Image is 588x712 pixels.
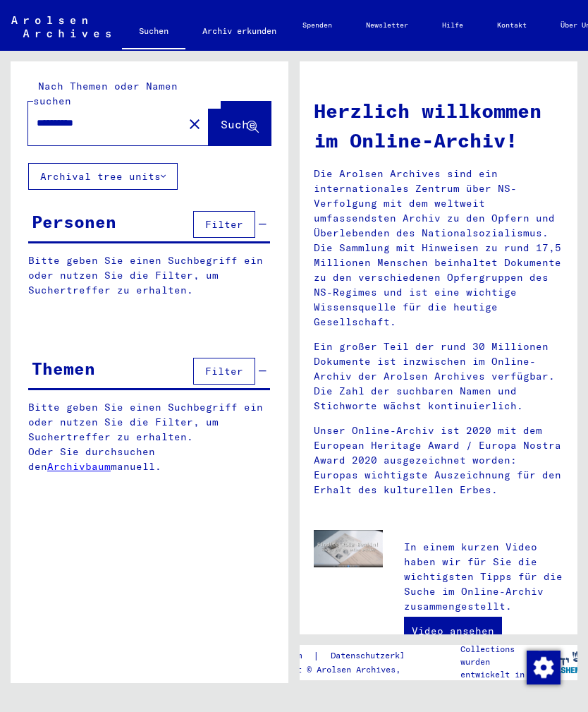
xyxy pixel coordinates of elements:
[286,8,349,42] a: Spenden
[314,423,563,497] p: Unser Online-Archiv ist 2020 mit dem European Heritage Award / Europa Nostra Award 2020 ausgezeic...
[404,540,563,614] p: In einem kurzen Video haben wir für Sie die wichtigsten Tipps für die Suche im Online-Archiv zusa...
[209,102,271,145] button: Suche
[47,460,111,473] a: Archivbaum
[33,80,178,107] mat-label: Nach Themen oder Namen suchen
[319,648,446,663] a: Datenschutzerklärung
[221,117,256,131] span: Suche
[205,218,243,231] span: Filter
[257,648,446,663] div: |
[32,356,95,381] div: Themen
[180,109,209,138] button: Clear
[404,617,502,645] a: Video ansehen
[193,211,255,238] button: Filter
[185,14,293,48] a: Archiv erkunden
[349,8,425,42] a: Newsletter
[314,96,563,155] h1: Herzlich willkommen im Online-Archiv!
[28,163,178,190] button: Archival tree units
[28,400,271,474] p: Bitte geben Sie einen Suchbegriff ein oder nutzen Sie die Filter, um Suchertreffer zu erhalten. O...
[480,8,544,42] a: Kontakt
[32,209,116,234] div: Personen
[205,365,243,378] span: Filter
[425,8,480,42] a: Hilfe
[527,651,561,684] img: Zustimmung ändern
[314,167,563,330] p: Die Arolsen Archives sind ein internationales Zentrum über NS-Verfolgung mit dem weltweit umfasse...
[314,339,563,414] p: Ein großer Teil der rund 30 Millionen Dokumente ist inzwischen im Online-Archiv der Arolsen Archi...
[257,663,446,676] p: Copyright © Arolsen Archives, 2021
[28,253,270,298] p: Bitte geben Sie einen Suchbegriff ein oder nutzen Sie die Filter, um Suchertreffer zu erhalten.
[186,116,203,133] mat-icon: close
[11,16,111,37] img: Arolsen_neg.svg
[122,14,185,51] a: Suchen
[460,656,543,706] p: wurden entwickelt in Partnerschaft mit
[193,358,255,385] button: Filter
[314,530,383,567] img: video.jpg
